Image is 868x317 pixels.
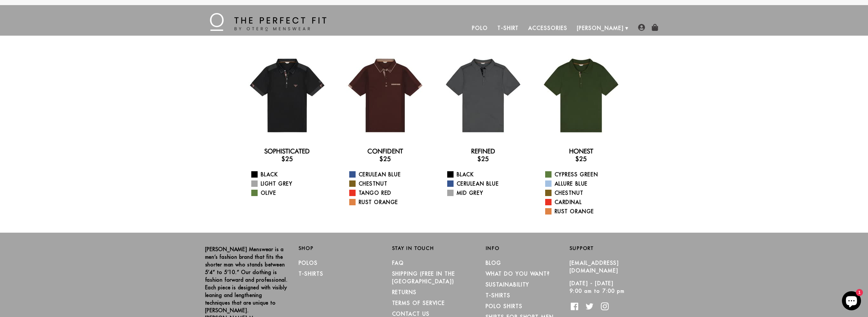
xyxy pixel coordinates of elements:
a: Polos [299,260,318,266]
a: Light Grey [251,180,331,187]
a: Chestnut [349,180,429,187]
a: FAQ [392,260,404,266]
a: Accessories [524,20,572,36]
a: [PERSON_NAME] [572,20,628,36]
h3: $25 [341,155,429,163]
a: Olive [251,189,331,197]
img: shopping-bag-icon.png [651,24,658,31]
a: What Do You Want? [486,271,550,277]
a: Black [251,171,331,178]
inbox-online-store-chat: Shopify online store chat [840,291,863,312]
a: Cerulean Blue [349,171,429,178]
a: T-Shirts [486,292,510,299]
a: T-Shirts [299,271,323,277]
a: SHIPPING (Free in the [GEOGRAPHIC_DATA]) [392,271,455,285]
a: Mid Grey [447,189,527,197]
a: Rust Orange [545,208,625,215]
a: Cypress Green [545,171,625,178]
h2: Info [486,245,570,251]
h2: Shop [299,245,383,251]
img: user-account-icon.png [638,24,645,31]
a: Cerulean Blue [447,180,527,187]
a: Polo [467,20,493,36]
a: Cardinal [545,198,625,206]
a: Blog [486,260,502,266]
a: Tango Red [349,189,429,197]
h3: $25 [537,155,625,163]
img: The Perfect Fit - by Otero Menswear - Logo [210,13,326,31]
h2: Stay in Touch [392,245,476,251]
a: Sustainability [486,281,530,288]
a: [EMAIL_ADDRESS][DOMAIN_NAME] [570,260,619,274]
a: Rust Orange [349,198,429,206]
a: Black [447,171,527,178]
a: CONTACT US [392,311,430,317]
a: RETURNS [392,289,417,295]
p: [DATE] - [DATE] 9:00 am to 7:00 pm [570,279,654,295]
a: T-Shirt [493,20,524,36]
h2: Support [570,245,663,251]
a: Allure Blue [545,180,625,187]
a: Sophisticated [264,147,310,155]
a: Chestnut [545,189,625,197]
a: Refined [471,147,495,155]
a: Polo Shirts [486,303,523,309]
a: TERMS OF SERVICE [392,300,445,306]
h3: $25 [243,155,331,163]
h3: $25 [439,155,527,163]
a: Honest [569,147,593,155]
a: Confident [367,147,403,155]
